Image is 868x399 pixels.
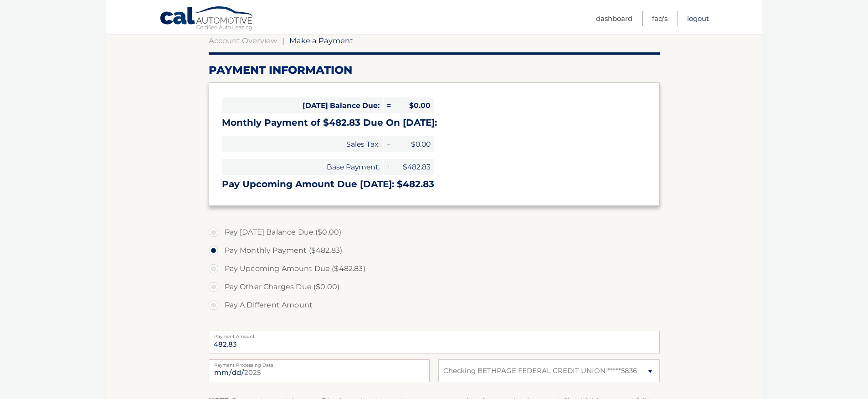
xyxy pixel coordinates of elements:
span: Sales Tax: [222,136,383,152]
span: $482.83 [393,159,434,175]
span: + [384,159,393,175]
span: $0.00 [393,136,434,152]
a: Dashboard [596,11,632,26]
label: Payment Processing Date [209,359,430,367]
input: Payment Amount [209,331,660,353]
h3: Pay Upcoming Amount Due [DATE]: $482.83 [222,179,647,190]
span: | [282,36,284,45]
span: $0.00 [393,97,434,113]
input: Payment Date [209,359,430,382]
a: FAQ's [652,11,668,26]
label: Pay Upcoming Amount Due ($482.83) [209,260,660,278]
label: Pay Other Charges Due ($0.00) [209,278,660,296]
label: Pay A Different Amount [209,296,660,314]
label: Pay [DATE] Balance Due ($0.00) [209,223,660,241]
span: Base Payment: [222,159,383,175]
span: [DATE] Balance Due: [222,97,383,113]
a: Account Overview [209,36,277,45]
label: Payment Amount [209,331,660,338]
h3: Monthly Payment of $482.83 Due On [DATE]: [222,117,647,128]
span: = [384,97,393,113]
h2: Payment Information [209,63,660,77]
label: Pay Monthly Payment ($482.83) [209,241,660,260]
span: Make a Payment [289,36,353,45]
a: Cal Automotive [159,6,255,32]
a: Logout [687,11,709,26]
span: + [384,136,393,152]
